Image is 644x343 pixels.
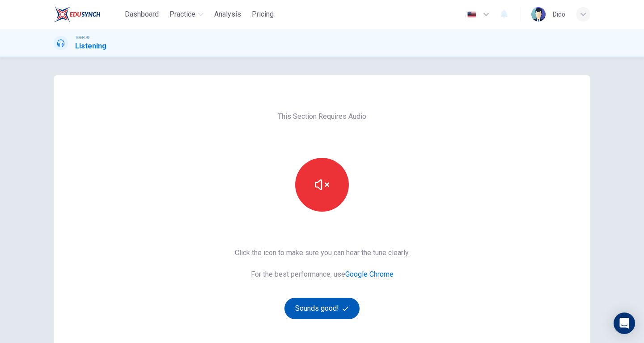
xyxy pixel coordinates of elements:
span: Pricing [252,9,274,20]
button: Analysis [211,6,245,22]
a: EduSynch logo [54,5,121,23]
h1: Listening [75,41,106,52]
div: Dido [553,9,565,20]
span: This Section Requires Audio [278,111,366,122]
img: Profile picture [531,7,546,22]
img: EduSynch logo [54,5,101,23]
button: Sounds good! [284,298,360,319]
span: Click the icon to make sure you can hear the tune clearly. [235,247,410,258]
span: Analysis [214,9,241,20]
span: Practice [169,9,195,20]
span: Dashboard [125,9,159,20]
span: TOEFL® [75,35,89,41]
img: en [466,11,477,18]
a: Google Chrome [345,270,394,278]
div: Open Intercom Messenger [614,313,635,334]
button: Practice [166,6,207,22]
span: For the best performance, use [235,269,410,280]
button: Pricing [248,6,277,22]
button: Dashboard [121,6,162,22]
